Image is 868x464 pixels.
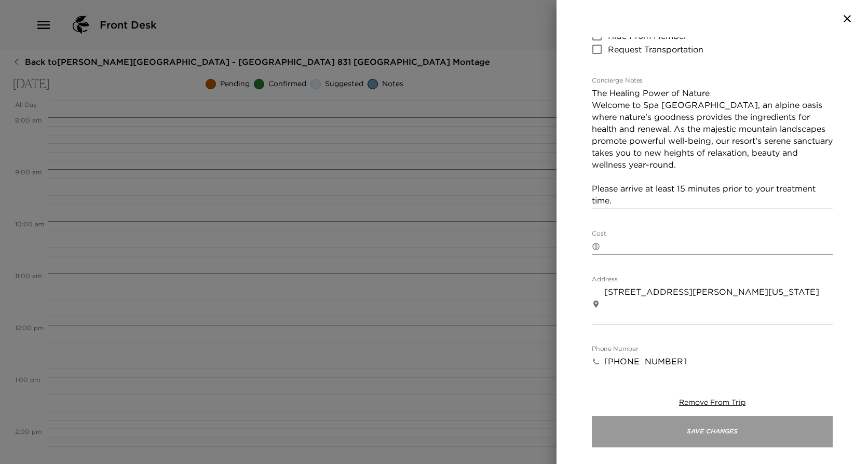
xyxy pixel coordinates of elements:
label: Address [592,275,618,284]
button: Remove From Trip [679,398,745,408]
span: Request Transportation [608,43,703,56]
label: Phone Number [592,345,638,353]
label: Cost [592,229,606,238]
label: Concierge Notes [592,76,643,85]
textarea: [STREET_ADDRESS][PERSON_NAME][US_STATE] [604,286,833,322]
span: Remove From Trip [679,398,745,407]
textarea: The Healing Power of Nature Welcome to Spa [GEOGRAPHIC_DATA], an alpine oasis where nature’s good... [592,87,833,207]
button: Save Changes [592,416,833,447]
